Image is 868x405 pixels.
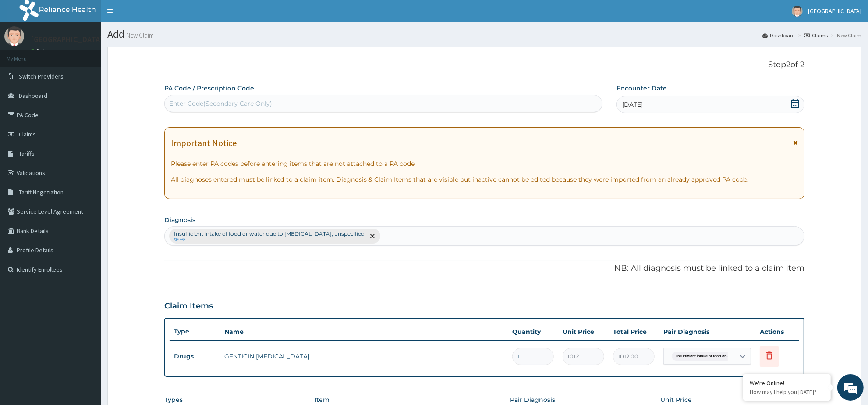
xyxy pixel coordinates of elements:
[508,323,558,340] th: Quantity
[762,32,795,39] a: Dashboard
[164,215,195,224] label: Diagnosis
[51,111,121,199] span: We're online!
[315,395,329,404] label: Item
[750,388,824,396] p: How may I help you today?
[164,396,183,404] label: Types
[616,84,667,93] label: Encounter Date
[660,395,692,404] label: Unit Price
[144,4,165,25] div: Minimize live chat window
[622,100,643,109] span: [DATE]
[558,323,609,340] th: Unit Price
[4,240,167,270] textarea: Type your message and hit 'Enter'
[609,323,659,340] th: Total Price
[750,379,824,387] div: We're Online!
[31,48,52,54] a: Online
[804,32,828,39] a: Claims
[164,60,804,70] p: Step 2 of 2
[672,352,733,361] span: Insufficient intake of food or...
[46,49,147,61] div: Chat with us now
[792,6,803,17] img: User Image
[16,44,35,66] img: d_794563401_company_1708531726252_794563401
[171,159,798,168] p: Please enter PA codes before entering items that are not attached to a PA code
[171,175,798,184] p: All diagnoses entered must be linked to a claim item. Diagnosis & Claim Items that are visible bu...
[755,323,799,340] th: Actions
[107,29,861,40] h1: Add
[170,323,220,340] th: Type
[19,150,35,158] span: Tariffs
[808,7,861,15] span: [GEOGRAPHIC_DATA]
[174,230,365,237] p: Insufficient intake of food or water due to [MEDICAL_DATA], unspecified
[19,72,64,80] span: Switch Providers
[19,130,36,138] span: Claims
[164,263,804,274] p: NB: All diagnosis must be linked to a claim item
[164,301,213,311] h3: Claim Items
[19,92,47,100] span: Dashboard
[4,26,24,46] img: User Image
[220,323,508,340] th: Name
[171,138,237,148] h1: Important Notice
[174,237,365,242] small: Query
[169,99,272,108] div: Enter Code(Secondary Care Only)
[829,32,861,39] li: New Claim
[164,84,254,93] label: PA Code / Prescription Code
[659,323,755,340] th: Pair Diagnosis
[19,188,64,196] span: Tariff Negotiation
[170,348,220,365] td: Drugs
[124,32,154,39] small: New Claim
[368,232,376,240] span: remove selection option
[510,395,555,404] label: Pair Diagnosis
[220,348,508,365] td: GENTICIN [MEDICAL_DATA]
[31,36,103,43] p: [GEOGRAPHIC_DATA]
